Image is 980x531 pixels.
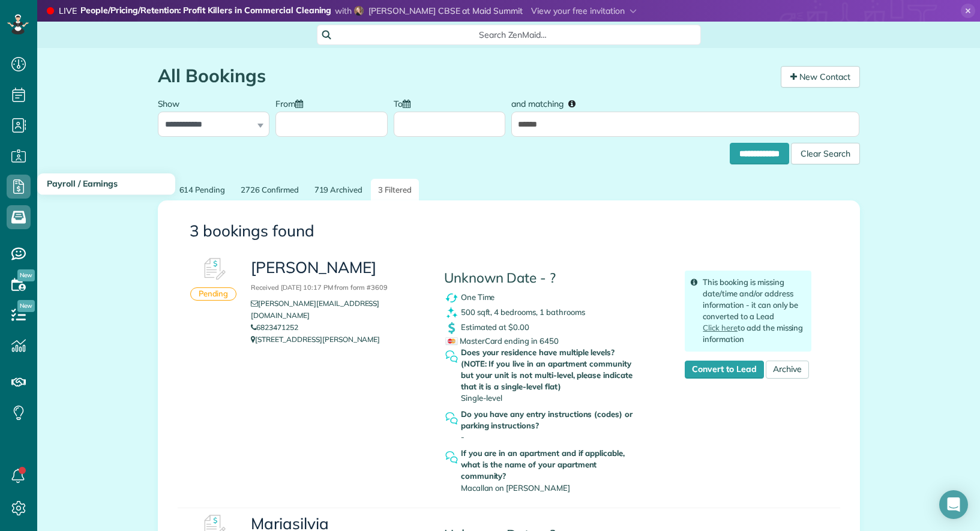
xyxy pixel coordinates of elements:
[444,320,459,335] img: dollar_symbol_icon-bd8a6898b2649ec353a9eba708ae97d8d7348bddd7d2aed9b7e4bf5abd9f4af5.png
[791,143,860,164] div: Clear Search
[461,307,585,317] span: 500 sqft, 4 bedrooms, 1 bathrooms
[196,251,232,287] img: Booking #352137
[461,432,464,442] span: -
[251,323,298,332] a: 6823471252
[444,290,459,305] img: recurrence_symbol_icon-7cc721a9f4fb8f7b0289d3d97f09a2e367b638918f1a67e51b1e7d8abe5fb8d8.png
[444,349,459,364] img: question_symbol_icon-fa7b350da2b2fea416cef77984ae4cf4944ea5ab9e3d5925827a5d6b7129d3f6.png
[939,490,968,519] div: Open Intercom Messenger
[190,287,237,301] div: Pending
[461,409,642,431] strong: Do you have any entry instructions (codes) or parking instructions?
[17,300,35,312] span: New
[461,448,642,482] strong: If you are in an apartment and if applicable, what is the name of your apartment community?
[444,450,459,465] img: question_symbol_icon-fa7b350da2b2fea416cef77984ae4cf4944ea5ab9e3d5925827a5d6b7129d3f6.png
[233,179,305,201] a: 2726 Confirmed
[511,92,584,114] label: and matching
[766,361,809,379] a: Archive
[251,299,379,320] a: [PERSON_NAME][EMAIL_ADDRESS][DOMAIN_NAME]
[444,305,459,320] img: clean_symbol_icon-dd072f8366c07ea3eb8378bb991ecd12595f4b76d916a6f83395f9468ae6ecae.png
[461,393,503,403] span: Single-level
[251,283,387,292] small: Received [DATE] 10:17 PM from form #3609
[685,271,811,351] div: This booking is missing date/time and/or address information - it can only be converted to a Lead...
[275,92,309,114] label: From
[445,336,559,346] span: MasterCard ending in 6450
[172,179,233,201] a: 614 Pending
[781,66,860,88] a: New Contact
[685,361,763,379] a: Convert to Lead
[461,483,570,493] span: Macallan on [PERSON_NAME]
[461,322,529,332] span: Estimated at $0.00
[251,334,425,346] p: [STREET_ADDRESS][PERSON_NAME]
[251,259,425,293] h3: [PERSON_NAME]
[17,269,35,281] span: New
[335,5,352,16] span: with
[703,323,738,332] a: Click here
[394,92,416,114] label: To
[371,179,419,201] a: 3 Filtered
[368,5,523,16] span: [PERSON_NAME] CBSE at Maid Summit
[791,145,860,154] a: Clear Search
[307,179,370,201] a: 719 Archived
[461,292,495,302] span: One Time
[444,271,667,286] h4: Unknown Date - ?
[158,66,772,86] h1: All Bookings
[461,347,642,392] strong: Does your residence have multiple levels? (NOTE: If you live in an apartment community but your u...
[190,223,828,240] h3: 3 bookings found
[354,6,364,16] img: sharon-l-cowan-cbse-07ff1a16c6eca22f5a671ec2db1f15d99b5fdb5d1a005d855bb838e052cce1b6.jpg
[444,411,459,426] img: question_symbol_icon-fa7b350da2b2fea416cef77984ae4cf4944ea5ab9e3d5925827a5d6b7129d3f6.png
[47,178,118,189] span: Payroll / Earnings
